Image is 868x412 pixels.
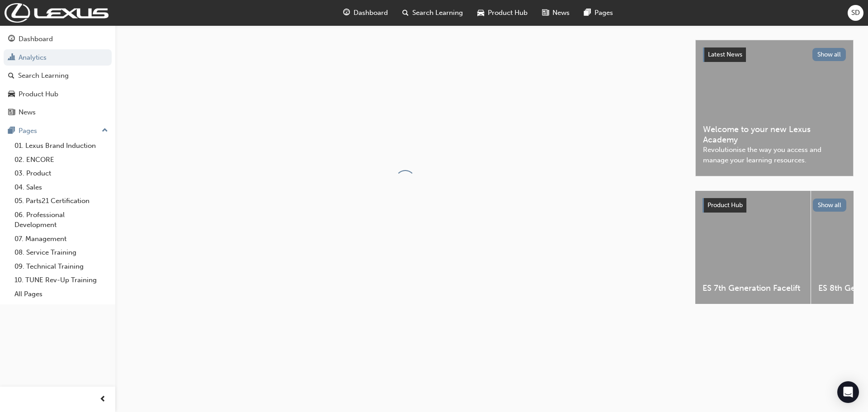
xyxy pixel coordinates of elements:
div: Product Hub [19,89,58,99]
span: Revolutionise the way you access and manage your learning resources. [703,145,846,165]
a: guage-iconDashboard [336,4,395,22]
span: guage-icon [8,35,15,43]
a: 08. Service Training [11,246,112,260]
span: Dashboard [354,8,388,18]
a: 02. ENCORE [11,153,112,167]
a: search-iconSearch Learning [395,4,470,22]
button: Show all [812,48,846,61]
span: Latest News [708,51,742,58]
span: news-icon [542,7,549,19]
span: search-icon [402,7,409,19]
a: 06. Professional Development [11,208,112,232]
span: prev-icon [99,394,106,405]
a: Product HubShow all [703,198,846,213]
img: Trak [5,3,108,23]
a: Analytics [4,49,112,66]
span: chart-icon [8,54,15,62]
div: Search Learning [18,71,69,81]
a: 04. Sales [11,180,112,194]
div: Dashboard [19,34,53,44]
span: Search Learning [412,8,463,18]
span: pages-icon [8,127,15,135]
div: News [19,107,36,118]
button: DashboardAnalyticsSearch LearningProduct HubNews [4,29,112,123]
div: Open Intercom Messenger [837,381,859,403]
span: search-icon [8,72,14,80]
a: 05. Parts21 Certification [11,194,112,208]
a: News [4,104,112,121]
span: Product Hub [488,8,528,18]
a: news-iconNews [535,4,577,22]
span: news-icon [8,109,15,117]
a: 03. Product [11,166,112,180]
a: Dashboard [4,31,112,47]
span: up-icon [102,125,108,137]
button: Pages [4,123,112,139]
span: Product Hub [708,201,743,209]
span: ES 7th Generation Facelift [703,283,803,294]
a: 01. Lexus Brand Induction [11,139,112,153]
a: pages-iconPages [577,4,620,22]
span: Welcome to your new Lexus Academy [703,124,846,145]
a: Product Hub [4,86,112,103]
button: Show all [813,199,847,212]
a: car-iconProduct Hub [470,4,535,22]
a: Latest NewsShow allWelcome to your new Lexus AcademyRevolutionise the way you access and manage y... [695,40,854,176]
a: Search Learning [4,67,112,84]
span: Pages [594,8,613,18]
a: 10. TUNE Rev-Up Training [11,273,112,287]
button: SD [848,5,863,21]
span: SD [851,8,860,18]
span: guage-icon [343,7,350,19]
a: ES 7th Generation Facelift [695,191,811,304]
div: Pages [19,126,37,136]
span: car-icon [8,90,15,99]
a: 07. Management [11,232,112,246]
span: car-icon [477,7,484,19]
a: All Pages [11,287,112,301]
span: pages-icon [584,7,591,19]
a: 09. Technical Training [11,260,112,274]
a: Latest NewsShow all [703,47,846,62]
span: News [552,8,570,18]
